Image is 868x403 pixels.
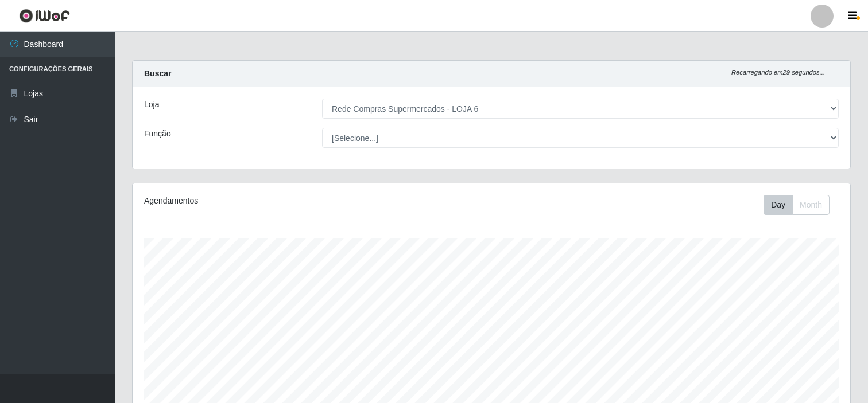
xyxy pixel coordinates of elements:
label: Loja [144,99,159,111]
button: Month [792,195,830,215]
div: First group [764,195,830,215]
strong: Buscar [144,69,171,78]
img: CoreUI Logo [19,9,70,23]
div: Toolbar with button groups [764,195,839,215]
div: Agendamentos [144,195,424,207]
label: Função [144,128,171,140]
button: Day [764,195,793,215]
i: Recarregando em 29 segundos... [731,69,825,76]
